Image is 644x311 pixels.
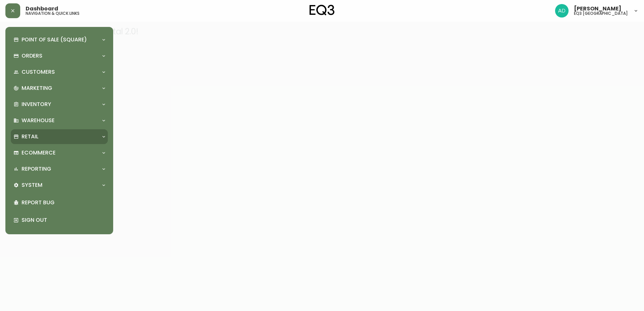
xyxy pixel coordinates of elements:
[11,113,108,128] div: Warehouse
[11,129,108,144] div: Retail
[11,81,108,96] div: Marketing
[555,4,569,18] img: 308eed972967e97254d70fe596219f44
[11,48,108,63] div: Orders
[11,162,108,176] div: Reporting
[11,194,108,211] div: Report Bug
[22,84,52,92] p: Marketing
[22,101,51,108] p: Inventory
[11,97,108,112] div: Inventory
[22,68,55,76] p: Customers
[26,11,79,15] h5: navigation & quick links
[310,5,334,15] img: logo
[574,11,628,15] h5: eq3 [GEOGRAPHIC_DATA]
[22,117,55,124] p: Warehouse
[11,65,108,79] div: Customers
[22,133,38,140] p: Retail
[22,216,105,224] p: Sign Out
[22,181,42,189] p: System
[26,6,58,11] span: Dashboard
[22,199,105,206] p: Report Bug
[11,32,108,47] div: Point of Sale (Square)
[22,36,87,43] p: Point of Sale (Square)
[22,165,51,173] p: Reporting
[11,211,108,229] div: Sign Out
[22,52,42,60] p: Orders
[574,6,621,11] span: [PERSON_NAME]
[11,178,108,193] div: System
[22,149,56,157] p: Ecommerce
[11,145,108,160] div: Ecommerce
